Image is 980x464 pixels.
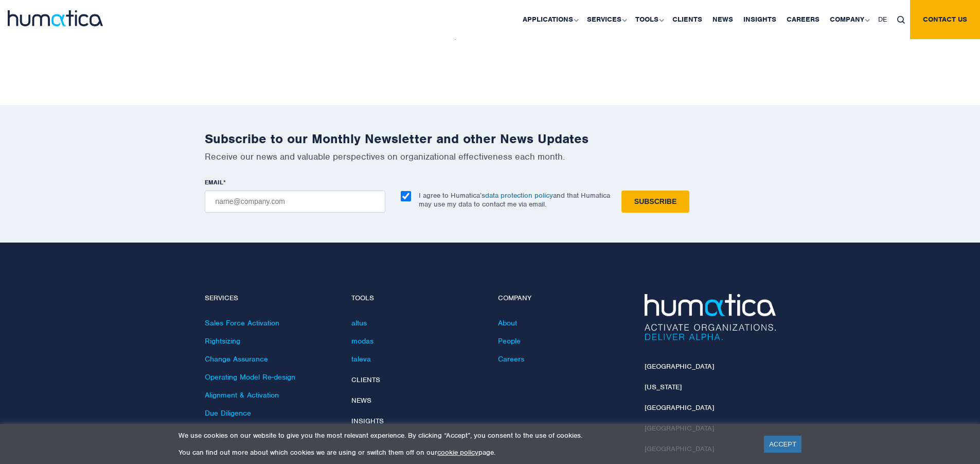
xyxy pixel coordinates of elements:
[205,354,268,364] a: Change Assurance
[645,294,776,340] img: Humatica
[8,10,103,26] img: logo
[498,294,629,303] h4: Company
[897,16,905,24] img: search_icon
[205,372,295,382] a: Operating Model Re-design
[205,294,336,303] h4: Services
[351,294,483,303] h4: Tools
[764,436,801,453] a: ACCEPT
[645,362,714,371] a: [GEOGRAPHIC_DATA]
[205,336,240,346] a: Rightsizing
[351,417,384,425] a: Insights
[351,354,371,364] a: taleva
[205,191,385,213] input: name@company.com
[401,191,411,201] input: I agree to Humatica’sdata protection policyand that Humatica may use my data to contact me via em...
[205,390,279,400] a: Alignment & Activation
[179,448,751,457] p: You can find out more about which cookies we are using or switch them off on our page.
[205,131,776,147] h2: Subscribe to our Monthly Newsletter and other News Updates
[205,408,251,418] a: Due Diligence
[205,178,223,186] span: EMAIL
[419,191,610,209] p: I agree to Humatica’s and that Humatica may use my data to contact me via email.
[645,403,714,412] a: [GEOGRAPHIC_DATA]
[351,336,373,346] a: modas
[205,318,279,328] a: Sales Force Activation
[351,396,371,405] a: News
[179,431,751,440] p: We use cookies on our website to give you the most relevant experience. By clicking “Accept”, you...
[621,191,689,213] input: Subscribe
[645,383,682,391] a: [US_STATE]
[485,191,553,200] a: data protection policy
[498,354,524,364] a: Careers
[351,375,380,384] a: Clients
[205,151,776,162] p: Receive our news and valuable perspectives on organizational effectiveness each month.
[351,318,367,328] a: altus
[878,15,887,24] span: DE
[498,318,517,328] a: About
[498,336,521,346] a: People
[437,448,478,457] a: cookie policy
